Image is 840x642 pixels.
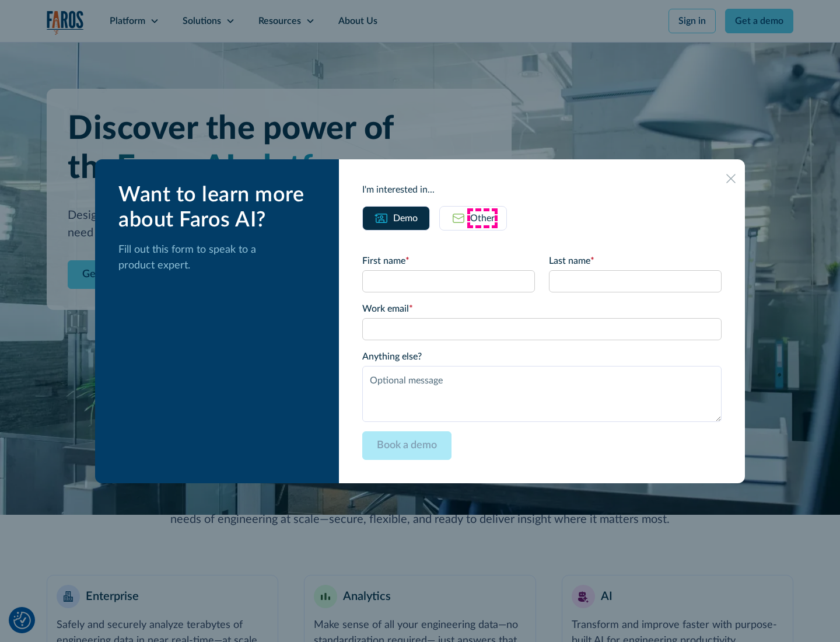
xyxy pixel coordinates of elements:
[362,183,722,197] div: I'm interested in...
[362,254,722,460] form: Email Form
[470,211,495,225] div: Other
[118,242,320,274] p: Fill out this form to speak to a product expert.
[118,183,320,233] div: Want to learn more about Faros AI?
[362,302,722,316] label: Work email
[362,350,722,364] label: Anything else?
[549,254,722,268] label: Last name
[362,431,452,460] input: Book a demo
[393,211,418,225] div: Demo
[362,254,535,268] label: First name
